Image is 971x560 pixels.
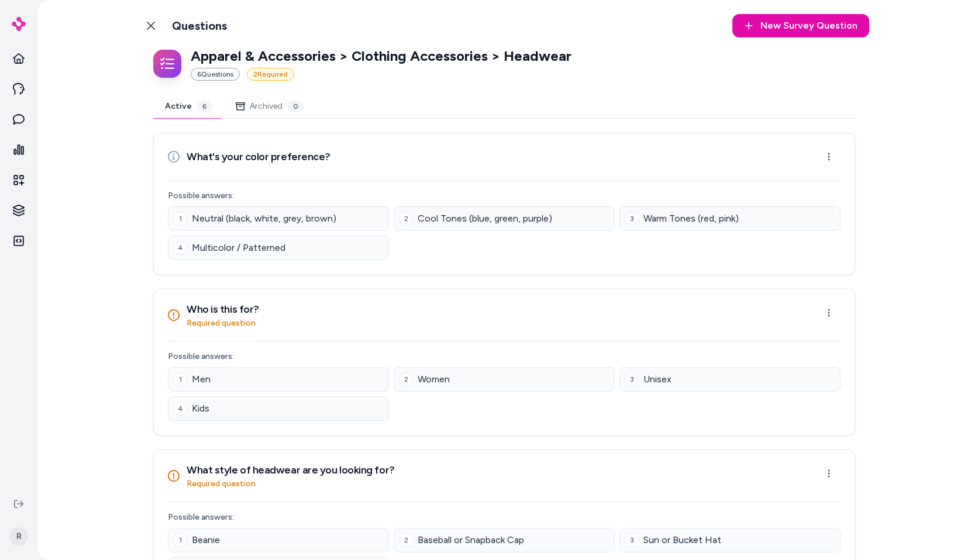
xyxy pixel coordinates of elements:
[287,101,304,112] div: 0
[187,462,395,478] h3: What style of headwear are you looking for?
[191,68,240,81] div: 6 Question s
[643,533,721,547] span: Sun or Bucket Hat
[168,190,841,202] p: Possible answers:
[187,301,259,317] h3: Who is this for?
[9,527,28,546] span: R
[643,372,672,386] span: Unisex
[173,372,187,386] div: 1
[192,241,285,255] span: Multicolor / Patterned
[168,511,841,523] p: Possible answers:
[192,533,220,547] span: Beanie
[187,148,330,165] h3: What's your color preference?
[173,402,187,416] div: 4
[197,101,212,112] div: 6
[643,212,739,226] span: Warm Tones (red, pink)
[418,533,524,547] span: Baseball or Snapback Cap
[224,95,316,118] button: Archived
[191,47,571,65] p: Apparel & Accessories > Clothing Accessories > Headwear
[247,68,294,81] div: 2 Required
[187,317,259,329] p: Required question
[625,372,639,386] div: 3
[173,533,187,547] div: 1
[399,212,413,226] div: 2
[12,17,26,31] img: alby Logo
[7,518,30,555] button: R
[173,241,187,255] div: 4
[399,372,413,386] div: 2
[760,19,858,33] span: New Survey Question
[625,212,639,226] div: 3
[732,14,869,37] button: New Survey Question
[625,533,639,547] div: 3
[172,19,227,33] h1: Questions
[173,212,187,226] div: 1
[192,212,336,226] span: Neutral (black, white, grey, brown)
[399,533,413,547] div: 2
[418,372,450,386] span: Women
[418,212,552,226] span: Cool Tones (blue, green, purple)
[153,95,224,118] button: Active
[187,478,395,490] p: Required question
[192,402,209,416] span: Kids
[192,372,211,386] span: Men
[168,351,841,362] p: Possible answers:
